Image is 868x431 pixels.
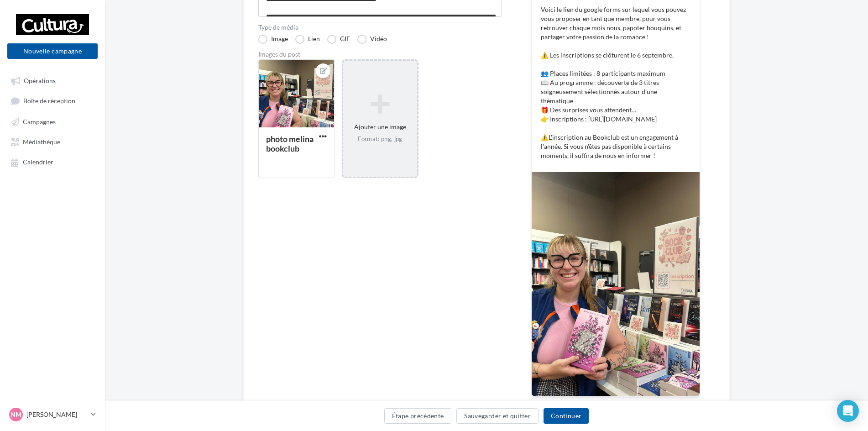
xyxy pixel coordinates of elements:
div: photo melina bookclub [266,134,314,153]
a: Boîte de réception [5,92,99,109]
span: NM [10,410,21,419]
span: Opérations [24,77,56,84]
div: Images du post [258,51,502,58]
a: Médiathèque [5,133,99,150]
a: Campagnes [5,113,99,130]
button: Étape précédente [384,408,452,424]
label: Type de média [258,24,502,31]
span: Boîte de réception [23,97,75,105]
button: Sauvegarder et quitter [456,408,539,424]
div: La prévisualisation est non-contractuelle [531,397,700,409]
p: [PERSON_NAME] [26,410,87,419]
label: GIF [327,35,350,44]
label: Vidéo [357,35,387,44]
label: Lien [295,35,320,44]
a: NM [PERSON_NAME] [7,406,98,423]
a: Calendrier [5,153,99,170]
button: Nouvelle campagne [7,43,98,59]
span: Calendrier [23,158,53,166]
a: Opérations [5,72,99,89]
label: Image [258,35,288,44]
div: Open Intercom Messenger [837,400,859,422]
button: Continuer [544,408,589,424]
span: Médiathèque [23,138,60,146]
span: Campagnes [23,118,56,126]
